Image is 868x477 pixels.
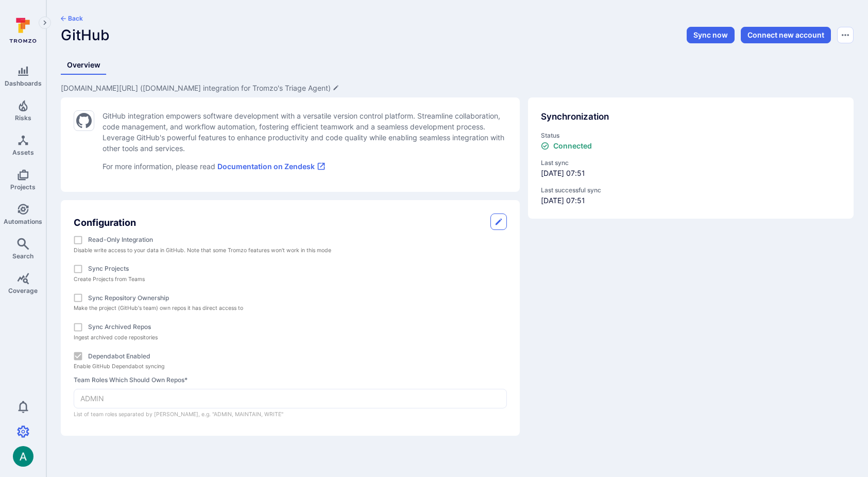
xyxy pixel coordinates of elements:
[541,158,841,178] div: [DATE] 07:51
[541,131,841,151] div: status
[88,264,129,273] label: Sync Projects
[61,83,339,93] span: Edit description
[741,27,831,43] button: Connect new account
[13,446,33,467] div: Arjan Dehar
[74,375,507,385] label: Team roles which should own repos *
[74,275,507,284] p: Create Projects from Teams
[39,17,51,29] button: Expand navigation menu
[12,149,34,156] span: Assets
[12,252,33,260] span: Search
[74,410,507,419] p: List of team roles separated by [PERSON_NAME], e.g. "ADMIN, MAINTAIN, WRITE"
[74,304,507,312] p: Make the project (GitHub's team) own repos it has direct access to
[88,235,153,244] label: Read-only integration
[4,218,42,225] span: Automations
[5,79,42,87] span: Dashboards
[217,162,326,171] a: Documentation on Zendesk
[103,161,507,172] p: For more information, please read
[88,293,169,303] label: Sync repository ownership
[74,389,506,408] input: ADMIN, MAINTAIN, READ, TRIAGE, WRITE
[61,14,83,23] button: Back
[74,333,507,342] p: Ingest archived code repositories
[41,19,48,27] i: Expand navigation menu
[88,352,150,361] label: Dependabot Enabled
[541,141,592,150] div: Connected
[541,186,841,195] span: Last successful sync
[8,287,38,294] span: Coverage
[10,183,36,191] span: Projects
[15,114,31,122] span: Risks
[74,246,507,255] p: Disable write access to your data in GitHub. Note that some Tromzo features won't work in this mode
[541,186,841,206] div: [DATE] 07:51
[541,158,841,168] span: Last sync
[61,56,854,75] div: Integrations tabs
[687,27,735,43] button: Sync now
[74,216,136,229] h2: Configuration
[13,446,33,467] img: ACg8ocLSa5mPYBaXNx3eFu_EmspyJX0laNWN7cXOFirfQ7srZveEpg=s96-c
[88,322,151,332] label: Sync Archived Repos
[541,110,841,124] div: Synchronization
[61,56,107,75] a: Overview
[61,26,110,44] span: GitHub
[541,131,841,140] span: Status
[837,27,854,43] button: Options menu
[103,110,507,154] p: GitHub integration empowers software development with a versatile version control platform. Strea...
[74,362,507,371] p: Enable GitHub Dependabot syncing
